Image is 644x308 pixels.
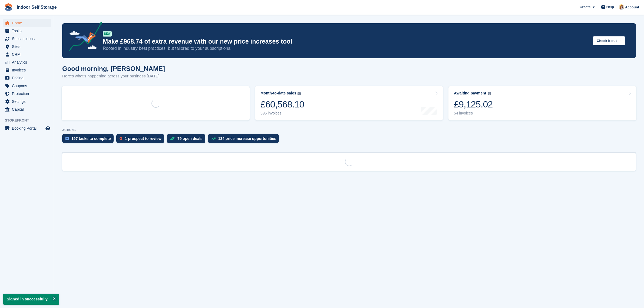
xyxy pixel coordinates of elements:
[12,58,44,66] span: Analytics
[218,136,276,141] div: 134 price increase opportunities
[12,106,44,113] span: Capital
[619,4,624,10] img: Joanne Smith
[167,134,208,146] a: 79 open deals
[4,3,12,11] img: stora-icon-8386f47178a22dfd0bd8f6a31ec36ba5ce8667c1dd55bd0f319d3a0aa187defe.svg
[103,45,589,51] p: Rooted in industry best practices, but tailored to your subscriptions.
[3,66,51,74] a: menu
[260,111,304,116] div: 396 invoices
[170,137,175,140] img: deal-1b604bf984904fb50ccaf53a9ad4b4a5d6e5aea283cecdc64d6e3604feb123c2.svg
[298,92,301,95] img: icon-info-grey-7440780725fd019a000dd9b08b2336e03edf1995a4989e88bcd33f0948082b44.svg
[62,73,165,79] p: Here's what's happening across your business [DATE]
[454,99,493,110] div: £9,125.02
[71,136,111,141] div: 197 tasks to complete
[454,111,493,116] div: 54 invoices
[3,43,51,50] a: menu
[3,82,51,90] a: menu
[125,136,161,141] div: 1 prospect to review
[12,90,44,97] span: Protection
[3,90,51,97] a: menu
[65,137,69,140] img: task-75834270c22a3079a89374b754ae025e5fb1db73e45f91037f5363f120a921f8.svg
[15,3,59,12] a: Indoor Self Storage
[580,4,590,10] span: Create
[260,91,296,96] div: Month-to-date sales
[12,35,44,42] span: Subscriptions
[12,51,44,58] span: CRM
[12,124,44,132] span: Booking Portal
[211,137,216,140] img: price_increase_opportunities-93ffe204e8149a01c8c9dc8f82e8f89637d9d84a8eef4429ea346261dce0b2c0.svg
[177,136,203,141] div: 79 open deals
[5,118,54,123] span: Storefront
[12,66,44,74] span: Invoices
[625,5,639,10] span: Account
[3,51,51,58] a: menu
[45,125,51,132] a: Preview store
[454,91,486,96] div: Awaiting payment
[448,86,636,120] a: Awaiting payment £9,125.02 54 invoices
[12,98,44,105] span: Settings
[488,92,491,95] img: icon-info-grey-7440780725fd019a000dd9b08b2336e03edf1995a4989e88bcd33f0948082b44.svg
[65,22,103,53] img: price-adjustments-announcement-icon-8257ccfd72463d97f412b2fc003d46551f7dbcb40ab6d574587a9cd5c0d94...
[255,86,443,120] a: Month-to-date sales £60,568.10 396 invoices
[103,31,112,37] div: NEW
[3,74,51,82] a: menu
[3,35,51,42] a: menu
[606,4,614,10] span: Help
[12,27,44,35] span: Tasks
[12,74,44,82] span: Pricing
[62,65,165,72] h1: Good morning, [PERSON_NAME]
[3,98,51,105] a: menu
[3,19,51,27] a: menu
[12,82,44,90] span: Coupons
[116,134,167,146] a: 1 prospect to review
[12,43,44,50] span: Sites
[12,19,44,27] span: Home
[103,38,589,45] p: Make £968.74 of extra revenue with our new price increases tool
[3,106,51,113] a: menu
[260,99,304,110] div: £60,568.10
[3,294,59,305] p: Signed in successfully.
[62,134,116,146] a: 197 tasks to complete
[593,36,625,45] button: Check it out →
[3,27,51,35] a: menu
[120,137,122,140] img: prospect-51fa495bee0391a8d652442698ab0144808aea92771e9ea1ae160a38d050c398.svg
[3,58,51,66] a: menu
[208,134,282,146] a: 134 price increase opportunities
[62,128,636,132] p: ACTIONS
[3,124,51,132] a: menu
